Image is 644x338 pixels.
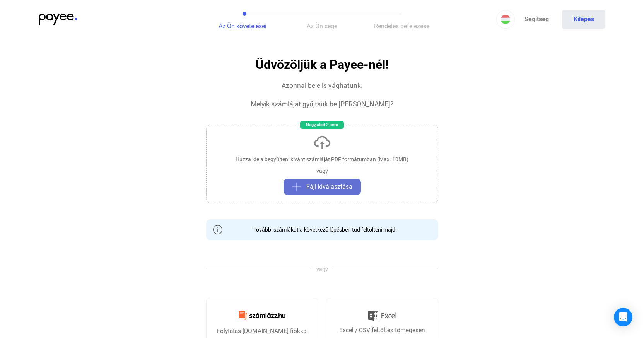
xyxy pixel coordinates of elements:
div: vagy [316,167,328,175]
span: Fájl kiválasztása [306,182,352,191]
img: upload-cloud [313,133,331,152]
img: plus-grey [292,182,301,191]
h1: Üdvözöljük a Payee-nél! [256,58,389,72]
div: Húzza ide a begyűjteni kívánt számláját PDF formátumban (Max. 10MB) [236,155,408,163]
img: Excel [368,307,396,324]
img: HU [501,15,510,24]
button: Kilépés [562,10,605,29]
span: Az Ön követelései [219,22,266,30]
img: payee-logo [39,14,77,25]
div: Excel / CSV feltöltés tömegesen [339,326,425,335]
div: További számlákat a következő lépésben tud feltölteni majd. [248,226,397,234]
span: Rendelés befejezése [374,22,429,30]
div: Folytatás [DOMAIN_NAME] fiókkal [217,326,308,336]
div: Melyik számláját gyűjtsük be [PERSON_NAME]? [251,99,393,109]
span: vagy [311,265,334,273]
img: info-grey-outline [213,225,222,234]
div: Open Intercom Messenger [614,308,632,326]
button: plus-greyFájl kiválasztása [284,179,361,195]
span: Az Ön cége [307,22,337,30]
div: Nagyjából 2 perc [300,121,344,129]
div: Azonnal bele is vághatunk. [282,81,363,90]
img: Számlázz.hu [234,306,290,324]
button: HU [496,10,515,29]
a: Segítség [515,10,558,29]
